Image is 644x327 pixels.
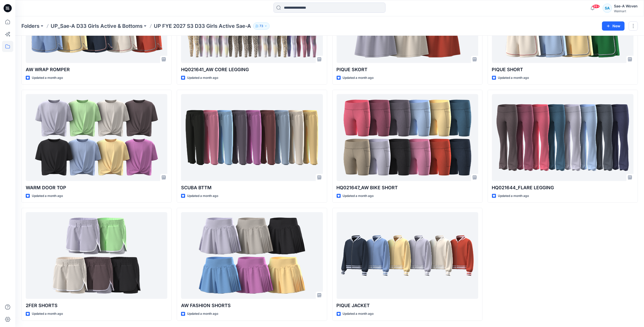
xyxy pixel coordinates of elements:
[26,302,167,309] p: 2FER SHORTS
[337,66,478,73] p: PIQUE SKORT
[187,193,218,199] p: Updated a month ago
[181,212,323,299] a: AW FASHION SHORTS
[26,184,167,191] p: WARM DOOR TOP
[337,302,478,309] p: PIQUE JACKET
[337,94,478,181] a: HQ021647_AW BIKE SHORT
[259,23,263,29] p: 73
[181,94,323,181] a: SCUBA BTTM
[343,75,374,81] p: Updated a month ago
[181,184,323,191] p: SCUBA BTTM
[154,22,251,30] p: UP FYE 2027 S3 D33 Girls Active Sae-A
[602,21,625,31] button: New
[592,4,600,8] span: 99+
[614,9,638,13] div: Walmart
[343,193,374,199] p: Updated a month ago
[32,193,63,199] p: Updated a month ago
[32,311,63,317] p: Updated a month ago
[337,184,478,191] p: HQ021647_AW BIKE SHORT
[26,66,167,73] p: AW WRAP ROMPER
[337,212,478,299] a: PIQUE JACKET
[498,193,529,199] p: Updated a month ago
[181,66,323,73] p: HQ021641_AW CORE LEGGING
[181,302,323,309] p: AW FASHION SHORTS
[51,22,143,30] a: UP_Sae-A D33 Girls Active & Bottoms
[187,311,218,317] p: Updated a month ago
[32,75,63,81] p: Updated a month ago
[492,184,634,191] p: HQ021644_FLARE LEGGING
[614,3,638,9] div: Sae-A Woven
[21,22,39,30] a: Folders
[253,22,270,30] button: 73
[26,212,167,299] a: 2FER SHORTS
[603,4,612,13] div: SA
[187,75,218,81] p: Updated a month ago
[492,94,634,181] a: HQ021644_FLARE LEGGING
[498,75,529,81] p: Updated a month ago
[26,94,167,181] a: WARM DOOR TOP
[343,311,374,317] p: Updated a month ago
[492,66,634,73] p: PIQUE SHORT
